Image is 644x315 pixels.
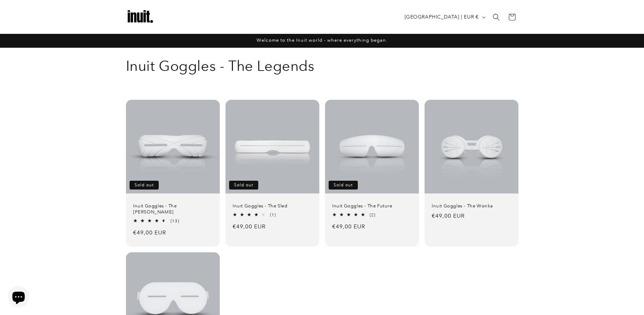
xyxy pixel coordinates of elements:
[405,13,479,21] span: [GEOGRAPHIC_DATA] | EUR €
[126,34,518,47] div: Announcement
[332,203,412,209] a: Inuit Goggles - The Future
[133,203,213,215] a: Inuit Goggles - The [PERSON_NAME]
[257,37,387,43] span: Welcome to the Inuit world - where everything began.
[432,203,511,209] a: Inuit Goggles - The Wonka
[488,9,504,25] summary: Search
[233,203,312,209] a: Inuit Goggles - The Sled
[400,10,488,24] button: [GEOGRAPHIC_DATA] | EUR €
[126,3,154,31] img: Inuit Logo
[126,57,518,75] h1: Inuit Goggles - The Legends
[6,286,31,309] inbox-online-store-chat: Shopify online store chat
